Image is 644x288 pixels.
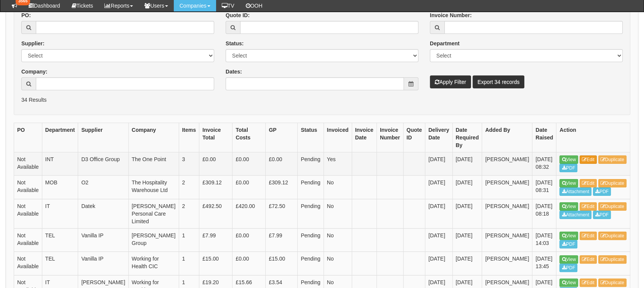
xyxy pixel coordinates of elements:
[430,11,472,19] label: Invoice Number:
[532,176,556,199] td: [DATE] 08:31
[473,75,525,88] a: Export 34 records
[179,199,199,228] td: 2
[266,252,298,275] td: £15.00
[452,252,482,275] td: [DATE]
[580,278,597,287] a: Edit
[179,252,199,275] td: 1
[232,152,266,176] td: £0.00
[324,252,352,275] td: No
[559,155,578,164] a: View
[21,40,45,47] label: Supplier:
[556,123,630,152] th: Action
[128,199,179,228] td: [PERSON_NAME] Personal Care Limited
[232,176,266,199] td: £0.00
[532,228,556,252] td: [DATE] 14:03
[452,152,482,176] td: [DATE]
[298,199,324,228] td: Pending
[226,68,242,75] label: Dates:
[226,40,244,47] label: Status:
[559,255,578,264] a: View
[532,123,556,152] th: Date Raised
[452,228,482,252] td: [DATE]
[452,199,482,228] td: [DATE]
[532,152,556,176] td: [DATE] 08:32
[42,228,78,252] td: TEL
[559,187,591,196] a: Attachment
[21,11,31,19] label: PO:
[199,228,232,252] td: £7.99
[14,252,42,275] td: Not Available
[598,232,626,240] a: Duplicate
[232,252,266,275] td: £0.00
[598,278,626,287] a: Duplicate
[324,152,352,176] td: Yes
[559,278,578,287] a: View
[266,176,298,199] td: £309.12
[199,199,232,228] td: £492.50
[78,228,128,252] td: Vanilla IP
[593,187,611,196] a: PDF
[232,123,266,152] th: Total Costs
[78,252,128,275] td: Vanilla IP
[532,199,556,228] td: [DATE] 08:18
[199,123,232,152] th: Invoice Total
[482,228,532,252] td: [PERSON_NAME]
[425,252,452,275] td: [DATE]
[179,123,199,152] th: Items
[232,228,266,252] td: £0.00
[128,176,179,199] td: The Hospitality Warehouse Ltd
[425,199,452,228] td: [DATE]
[452,123,482,152] th: Date Required By
[78,199,128,228] td: Datek
[352,123,376,152] th: Invoice Date
[78,123,128,152] th: Supplier
[559,164,577,172] a: PDF
[266,228,298,252] td: £7.99
[179,228,199,252] td: 1
[128,123,179,152] th: Company
[199,152,232,176] td: £0.00
[199,252,232,275] td: £15.00
[482,176,532,199] td: [PERSON_NAME]
[598,255,626,264] a: Duplicate
[532,252,556,275] td: [DATE] 13:45
[482,123,532,152] th: Added By
[580,232,597,240] a: Edit
[580,179,597,187] a: Edit
[593,211,611,219] a: PDF
[598,202,626,211] a: Duplicate
[298,123,324,152] th: Status
[580,155,597,164] a: Edit
[42,252,78,275] td: TEL
[559,202,578,211] a: View
[42,176,78,199] td: MOB
[430,40,460,47] label: Department
[482,152,532,176] td: [PERSON_NAME]
[42,199,78,228] td: IT
[598,179,626,187] a: Duplicate
[425,152,452,176] td: [DATE]
[78,152,128,176] td: D3 Office Group
[42,152,78,176] td: INT
[14,228,42,252] td: Not Available
[425,228,452,252] td: [DATE]
[324,199,352,228] td: No
[14,199,42,228] td: Not Available
[266,123,298,152] th: GP
[42,123,78,152] th: Department
[376,123,403,152] th: Invoice Number
[14,152,42,176] td: Not Available
[403,123,425,152] th: Quote ID
[128,252,179,275] td: Working for Health CIC
[559,264,577,272] a: PDF
[324,176,352,199] td: No
[298,252,324,275] td: Pending
[199,176,232,199] td: £309.12
[580,202,597,211] a: Edit
[232,199,266,228] td: £420.00
[324,228,352,252] td: No
[179,176,199,199] td: 2
[78,176,128,199] td: O2
[425,176,452,199] td: [DATE]
[425,123,452,152] th: Delivery Date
